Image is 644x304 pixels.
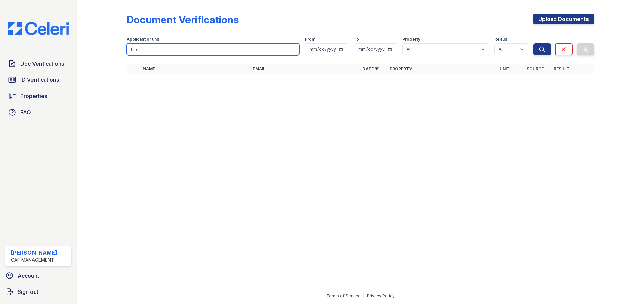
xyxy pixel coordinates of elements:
a: Date ▼ [362,66,379,71]
a: Sign out [3,285,74,299]
div: | [363,293,364,298]
a: Account [3,269,74,282]
label: Result [494,37,507,42]
label: Property [402,37,420,42]
a: FAQ [5,106,71,119]
span: Properties [20,92,47,100]
div: CAF Management [11,257,57,263]
a: Doc Verifications [5,57,71,70]
label: Applicant or unit [127,37,159,42]
img: CE_Logo_Blue-a8612792a0a2168367f1c8372b55b34899dd931a85d93a1a3d3e32e68fde9ad4.png [3,22,74,35]
div: Document Verifications [127,14,239,26]
label: To [354,37,359,42]
span: Sign out [18,288,38,296]
a: Result [554,66,570,71]
span: FAQ [20,108,31,116]
div: [PERSON_NAME] [11,249,57,257]
span: Doc Verifications [20,60,64,68]
a: Properties [5,89,71,103]
span: ID Verifications [20,76,59,84]
input: Search by name, email, or unit number [127,43,299,55]
a: Name [143,66,155,71]
a: Email [253,66,265,71]
a: Unit [499,66,510,71]
a: Upload Documents [533,14,594,24]
a: Privacy Policy [367,293,395,298]
a: ID Verifications [5,73,71,87]
label: From [305,37,315,42]
a: Terms of Service [326,293,361,298]
a: Source [527,66,544,71]
a: Property [390,66,412,71]
span: Account [18,272,39,280]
